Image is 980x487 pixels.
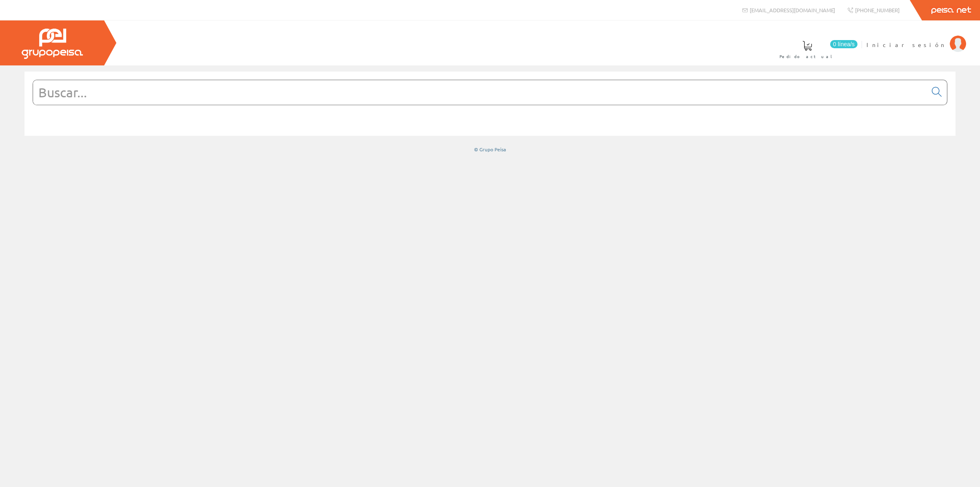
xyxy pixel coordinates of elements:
span: Iniciar sesión [866,40,946,49]
span: 0 línea/s [830,40,857,48]
span: [EMAIL_ADDRESS][DOMAIN_NAME] [750,7,835,13]
img: Grupo Peisa [22,29,83,59]
a: Iniciar sesión [866,34,966,42]
span: [PHONE_NUMBER] [855,7,900,13]
div: © Grupo Peisa [24,146,955,153]
input: Buscar... [33,80,927,105]
span: Pedido actual [780,52,835,61]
